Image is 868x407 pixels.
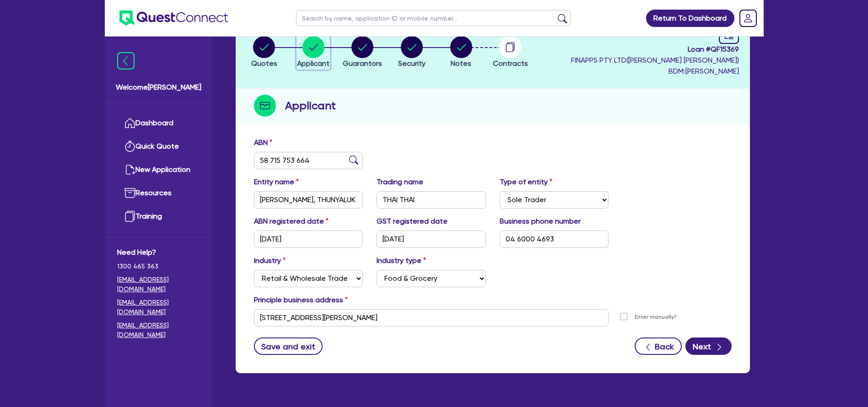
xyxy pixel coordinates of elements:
[117,135,200,158] a: Quick Quote
[254,337,323,355] button: Save and exit
[254,295,348,305] label: Principle business address
[377,216,447,227] label: GST registered date
[493,59,528,68] span: Contracts
[117,247,200,258] span: Need Help?
[635,337,682,355] button: Back
[377,177,423,187] label: Trading name
[297,36,330,70] button: Applicant
[736,6,760,30] a: Dropdown toggle
[117,321,200,340] a: [EMAIL_ADDRESS][DOMAIN_NAME]
[500,216,581,227] label: Business phone number
[124,141,135,152] img: quick-quote
[254,230,363,248] input: DD / MM / YYYY
[492,36,528,70] button: Contracts
[500,177,552,187] label: Type of entity
[117,205,200,228] a: Training
[117,158,200,182] a: New Application
[124,164,135,175] img: new-application
[254,95,276,117] img: step-icon
[124,211,135,222] img: training
[297,59,329,68] span: Applicant
[117,182,200,205] a: Resources
[117,275,200,294] a: [EMAIL_ADDRESS][DOMAIN_NAME]
[635,313,677,321] label: Enter manually?
[117,112,200,135] a: Dashboard
[254,255,286,266] label: Industry
[117,298,200,317] a: [EMAIL_ADDRESS][DOMAIN_NAME]
[450,36,473,70] button: Notes
[251,36,278,70] button: Quotes
[571,56,739,64] span: FINAPPS PTY LTD ( [PERSON_NAME] [PERSON_NAME] )
[349,155,358,165] img: abn-lookup icon
[377,255,426,266] label: Industry type
[296,10,571,26] input: Search by name, application ID or mobile number...
[285,97,336,114] h2: Applicant
[116,82,201,93] span: Welcome [PERSON_NAME]
[254,137,272,148] label: ABN
[571,66,739,77] span: BDM: [PERSON_NAME]
[251,59,277,68] span: Quotes
[685,337,732,355] button: Next
[119,11,228,26] img: quest-connect-logo-blue
[398,59,426,68] span: Security
[124,187,135,198] img: resources
[117,52,135,70] img: icon-menu-close
[398,36,426,70] button: Security
[342,36,383,70] button: Guarantors
[571,44,739,55] span: Loan # QF15369
[343,59,382,68] span: Guarantors
[254,216,329,227] label: ABN registered date
[117,262,200,271] span: 1300 465 363
[254,177,299,187] label: Entity name
[451,59,471,68] span: Notes
[377,230,486,248] input: DD / MM / YYYY
[646,10,734,27] a: Return To Dashboard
